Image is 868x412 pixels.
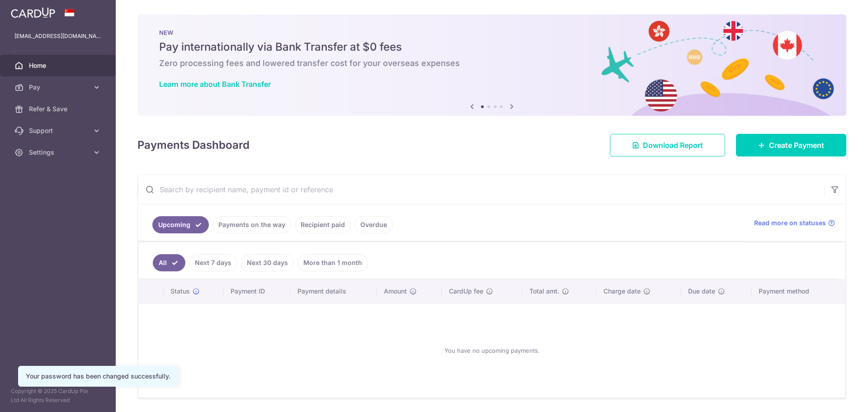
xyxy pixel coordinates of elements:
span: Home [29,61,89,70]
a: Learn more about Bank Transfer [159,80,271,89]
span: Support [29,126,89,135]
th: Payment method [751,279,845,303]
span: CardUp fee [449,287,483,296]
a: Recipient paid [295,216,351,233]
div: You have no upcoming payments. [149,311,835,390]
span: Download Report [643,140,703,151]
span: Charge date [604,287,641,296]
a: Overdue [354,216,393,233]
span: Status [170,287,190,296]
p: NEW [159,29,825,36]
span: Help [20,6,39,14]
a: More than 1 month [297,254,368,271]
a: Next 7 days [189,254,237,271]
th: Payment details [290,279,377,303]
h4: Payments Dashboard [137,137,250,153]
input: Search by recipient name, payment id or reference [138,175,824,204]
a: Upcoming [152,216,209,233]
span: Read more on statuses [754,218,826,227]
a: All [153,254,185,271]
span: Settings [29,148,89,157]
span: Create Payment [769,140,824,151]
a: Read more on statuses [754,218,835,227]
a: Download Report [610,134,725,156]
h6: Zero processing fees and lowered transfer cost for your overseas expenses [159,58,825,69]
a: Next 30 days [241,254,294,271]
span: Due date [688,287,715,296]
span: Refer & Save [29,104,89,114]
span: Amount [384,287,407,296]
a: Create Payment [736,134,846,156]
img: Bank transfer banner [137,14,846,116]
p: [EMAIL_ADDRESS][DOMAIN_NAME] [14,32,101,41]
span: Pay [29,83,89,92]
div: Your password has been changed successfully. [26,372,170,381]
h5: Pay internationally via Bank Transfer at $0 fees [159,40,825,54]
img: CardUp [11,7,55,18]
a: Payments on the way [212,216,291,233]
th: Payment ID [223,279,290,303]
span: Total amt. [529,287,559,296]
